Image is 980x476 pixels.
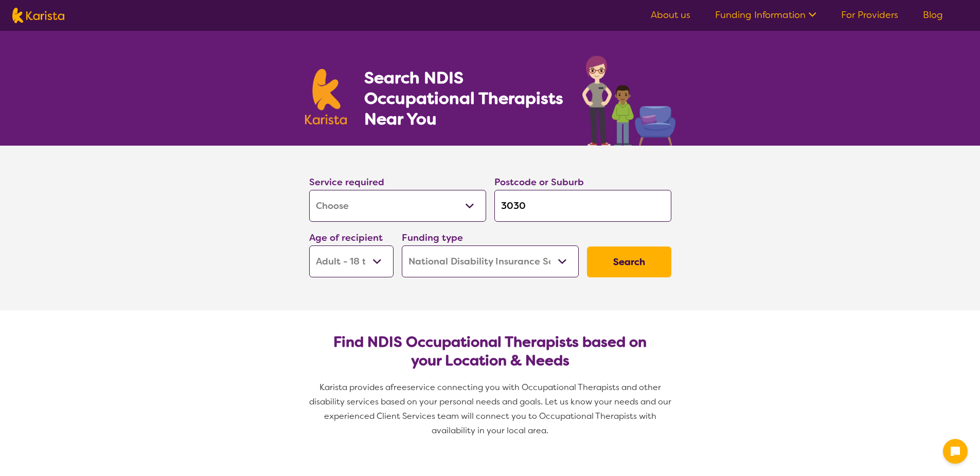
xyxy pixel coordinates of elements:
[12,8,64,23] img: Karista logo
[494,176,584,188] label: Postcode or Suburb
[309,382,673,436] span: service connecting you with Occupational Therapists and other disability services based on your p...
[390,382,407,393] span: free
[402,232,463,244] label: Funding type
[923,9,943,21] a: Blog
[587,246,671,277] button: Search
[364,67,564,129] h1: Search NDIS Occupational Therapists Near You
[494,190,671,222] input: Type
[309,176,384,188] label: Service required
[651,9,690,21] a: About us
[841,9,898,21] a: For Providers
[715,9,816,21] a: Funding Information
[309,232,383,244] label: Age of recipient
[582,56,675,146] img: occupational-therapy
[317,333,663,370] h2: Find NDIS Occupational Therapists based on your Location & Needs
[305,69,347,125] img: Karista logo
[319,382,390,393] span: Karista provides a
